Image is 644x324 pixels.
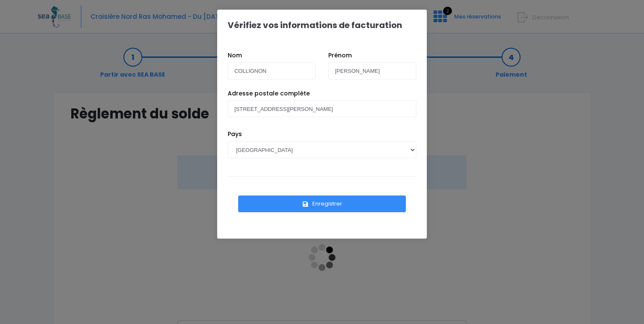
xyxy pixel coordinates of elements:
[238,195,406,212] button: Enregistrer
[228,130,242,139] label: Pays
[228,89,310,98] label: Adresse postale complète
[228,20,402,30] h1: Vérifiez vos informations de facturation
[328,51,352,60] label: Prénom
[228,51,242,60] label: Nom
